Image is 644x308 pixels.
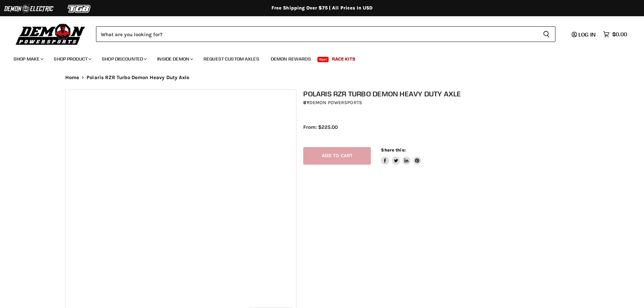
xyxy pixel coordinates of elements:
ul: Main menu [8,49,625,66]
aside: Share this: [381,147,421,165]
a: Shop Discounted [97,52,151,66]
a: Home [65,75,79,80]
img: Demon Electric Logo 2 [3,2,54,15]
a: Inside Demon [152,52,197,66]
span: New! [317,57,329,62]
a: Log in [569,31,600,38]
span: $0.00 [612,31,627,38]
span: From: $225.00 [303,124,338,130]
div: by [303,99,586,106]
span: Share this: [381,147,405,152]
h1: Polaris RZR Turbo Demon Heavy Duty Axle [303,90,586,98]
a: Demon Powersports [309,100,362,105]
nav: Breadcrumbs [52,75,593,80]
a: Shop Make [8,52,47,66]
img: TGB Logo 2 [54,2,105,15]
a: Race Kits [327,52,360,66]
input: Search [96,26,538,42]
form: Product [96,26,555,42]
div: Free Shipping Over $75 | All Prices In USD [52,5,593,11]
a: Shop Product [49,52,95,66]
img: Demon Powersports [14,22,88,46]
span: Polaris RZR Turbo Demon Heavy Duty Axle [87,75,189,80]
button: Search [538,26,555,42]
a: Request Custom Axles [198,52,264,66]
a: Demon Rewards [266,52,316,66]
a: $0.00 [600,29,630,39]
span: Log in [578,31,596,38]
